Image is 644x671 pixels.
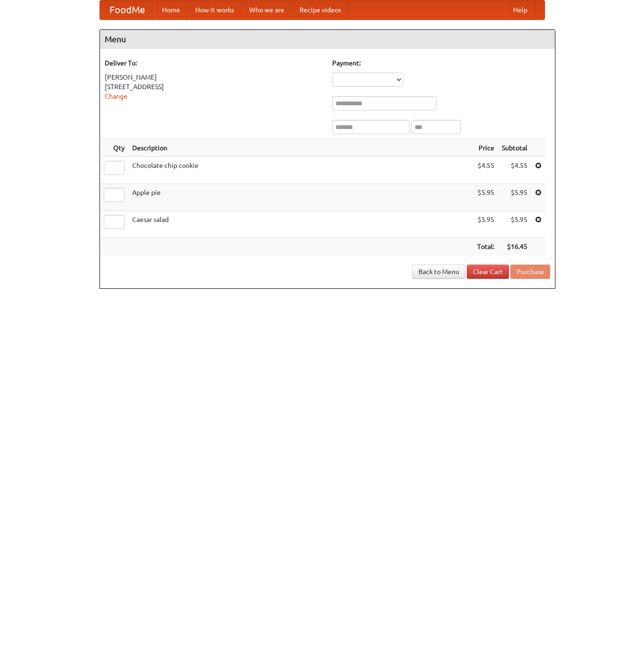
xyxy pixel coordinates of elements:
[128,139,473,157] th: Description
[498,211,531,238] td: $5.95
[100,30,555,49] h4: Menu
[100,139,128,157] th: Qty
[128,184,473,211] td: Apple pie
[473,139,498,157] th: Price
[105,58,323,68] h5: Deliver To:
[473,211,498,238] td: $5.95
[105,73,323,82] div: [PERSON_NAME]
[498,139,531,157] th: Subtotal
[188,0,242,19] a: How it works
[105,82,323,92] div: [STREET_ADDRESS]
[473,238,498,256] th: Total:
[510,265,550,279] button: Purchase
[128,157,473,184] td: Chocolate chip cookie
[473,184,498,211] td: $5.95
[292,0,349,19] a: Recipe videos
[332,58,550,68] h5: Payment:
[498,184,531,211] td: $5.95
[105,92,127,100] a: Change
[467,265,509,279] a: Clear Cart
[506,0,535,19] a: Help
[498,157,531,184] td: $4.55
[128,211,473,238] td: Caesar salad
[100,0,154,19] a: FoodMe
[242,0,292,19] a: Who we are
[473,157,498,184] td: $4.55
[498,238,531,256] th: $16.45
[154,0,188,19] a: Home
[412,265,465,279] a: Back to Menu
